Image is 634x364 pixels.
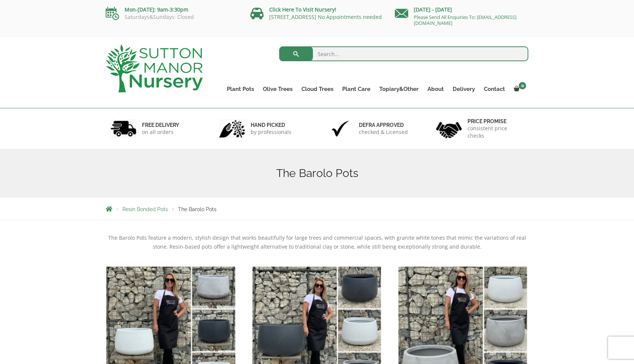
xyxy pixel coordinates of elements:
img: 3.jpg [327,119,353,138]
h1: The Barolo Pots [106,167,528,180]
a: Resin Bonded Pots [122,206,168,212]
p: checked & Licensed [359,128,408,136]
h6: Defra approved [359,122,408,128]
p: Saturdays&Sundays: Closed [106,14,239,20]
span: The Barolo Pots [178,206,217,212]
a: Please Send All Enquiries To: [EMAIL_ADDRESS][DOMAIN_NAME] [414,14,516,26]
img: 2.jpg [219,119,245,138]
a: Contact [479,84,509,94]
p: Mon-[DATE]: 9am-3:30pm [106,5,239,14]
img: 1.jpg [110,119,136,138]
a: About [423,84,448,94]
nav: Breadcrumbs [106,206,528,212]
a: 0 [509,84,528,94]
p: by professionals [251,128,291,136]
a: [STREET_ADDRESS] No Appointments needed [269,13,382,20]
a: Delivery [448,84,479,94]
img: logo [106,45,203,92]
span: 0 [519,82,526,89]
a: Topiary&Other [375,84,423,94]
p: [DATE] - [DATE] [395,5,528,14]
h6: hand picked [251,122,291,128]
img: 4.jpg [436,117,462,140]
a: Olive Trees [258,84,297,94]
h6: FREE DELIVERY [142,122,179,128]
p: The Barolo Pots feature a modern, stylish design that works beautifully for large trees and comme... [106,233,528,251]
h6: Price promise [468,118,524,125]
input: Search... [279,46,529,61]
a: Plant Care [338,84,375,94]
a: Click Here To Visit Nursery! [269,6,336,13]
p: on all orders [142,128,179,136]
p: consistent price checks [468,125,524,140]
a: Cloud Trees [297,84,338,94]
a: Plant Pots [222,84,258,94]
